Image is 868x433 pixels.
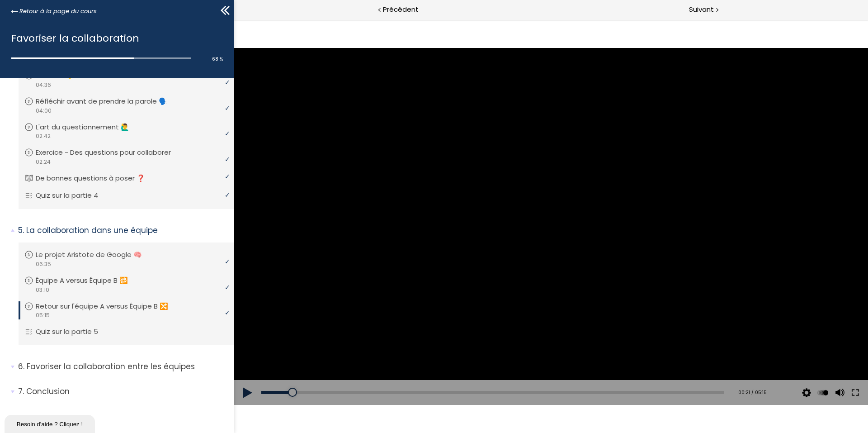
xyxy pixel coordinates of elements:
p: Réfléchir avant de prendre la parole 🗣️ [36,96,181,106]
p: Quiz sur la partie 5 [36,327,112,337]
h1: Favoriser la collaboration [11,30,218,46]
span: Suivant [689,4,714,15]
span: 68 % [212,56,223,62]
p: De bonnes questions à poser ❓ [36,173,159,183]
span: Précédent [383,4,419,15]
span: 6. [18,361,24,372]
p: Retour sur l'équipe A versus Équipe B 🔀 [36,301,182,311]
p: Conclusion [18,386,227,397]
p: L'art du questionnement 🙋‍♂️ [36,122,143,132]
p: La collaboration dans une équipe [18,225,227,236]
p: Le projet Aristote de Google 🧠 [36,250,156,260]
p: Équipe A versus Équipe B 🔂 [36,276,142,285]
span: 02:42 [35,132,51,140]
span: 05:15 [35,311,50,319]
div: Modifier la vitesse de lecture [580,360,597,385]
span: 5. [18,225,24,236]
button: Volume [598,360,612,385]
span: Retour à la page du cours [19,6,97,16]
button: Video quality [566,360,579,385]
span: 03:10 [35,286,49,294]
a: Retour à la page du cours [11,6,97,16]
span: 06:35 [35,260,51,268]
p: Favoriser la collaboration entre les équipes [18,361,227,372]
span: 04:36 [35,81,51,89]
p: Quiz sur la partie 4 [36,190,112,200]
iframe: chat widget [5,413,97,433]
span: 7. [18,386,24,397]
span: 02:24 [35,158,51,166]
span: 04:00 [35,107,52,115]
p: Exercice - Des questions pour collaborer [36,148,184,157]
div: 00:21 / 05:15 [498,369,533,376]
button: Play back rate [582,360,595,385]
